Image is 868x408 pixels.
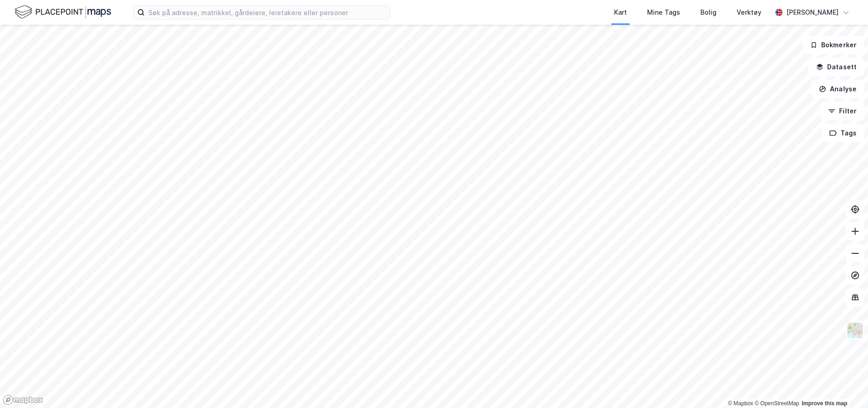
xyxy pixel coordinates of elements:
[802,36,864,54] button: Bokmerker
[145,6,390,19] input: Søk på adresse, matrikkel, gårdeiere, leietakere eller personer
[811,80,864,98] button: Analyse
[822,364,868,408] div: Kontrollprogram for chat
[822,124,864,142] button: Tags
[820,102,864,120] button: Filter
[846,322,864,339] img: Z
[755,400,799,407] a: OpenStreetMap
[700,7,716,18] div: Bolig
[822,364,868,408] iframe: Chat Widget
[728,400,753,407] a: Mapbox
[3,395,43,405] a: Mapbox homepage
[15,4,111,20] img: logo.f888ab2527a4732fd821a326f86c7f29.svg
[802,400,847,407] a: Improve this map
[808,58,864,76] button: Datasett
[614,7,627,18] div: Kart
[647,7,680,18] div: Mine Tags
[737,7,761,18] div: Verktøy
[786,7,839,18] div: [PERSON_NAME]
